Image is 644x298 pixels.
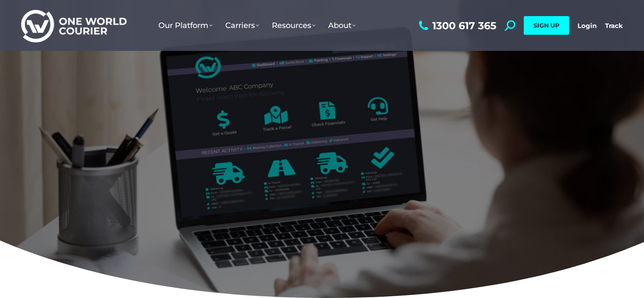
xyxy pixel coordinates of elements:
a: Login [578,22,597,30]
img: One World Courier [21,8,127,43]
a: SIGN UP [524,16,569,35]
a: Track [605,22,623,30]
a: Carriers [219,12,265,39]
span: Carriers [225,21,259,30]
a: About [322,12,362,39]
span: About [328,21,356,30]
a: Resources [265,12,322,39]
a: 1300 617 365 [417,20,496,31]
span: SIGN UP [533,22,559,29]
span: Our Platform [158,21,213,30]
a: Our Platform [152,12,219,39]
span: Resources [272,21,315,30]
